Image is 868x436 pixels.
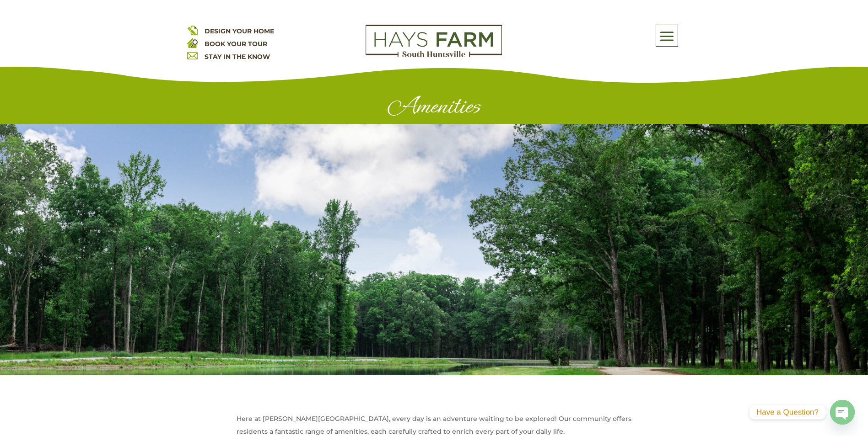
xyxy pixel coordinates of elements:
[205,53,270,61] a: STAY IN THE KNOW
[205,40,267,48] a: BOOK YOUR TOUR
[366,51,502,59] a: hays farm homes huntsville development
[187,37,198,48] img: book your home tour
[187,92,681,124] h1: Amenities
[366,25,502,58] img: Logo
